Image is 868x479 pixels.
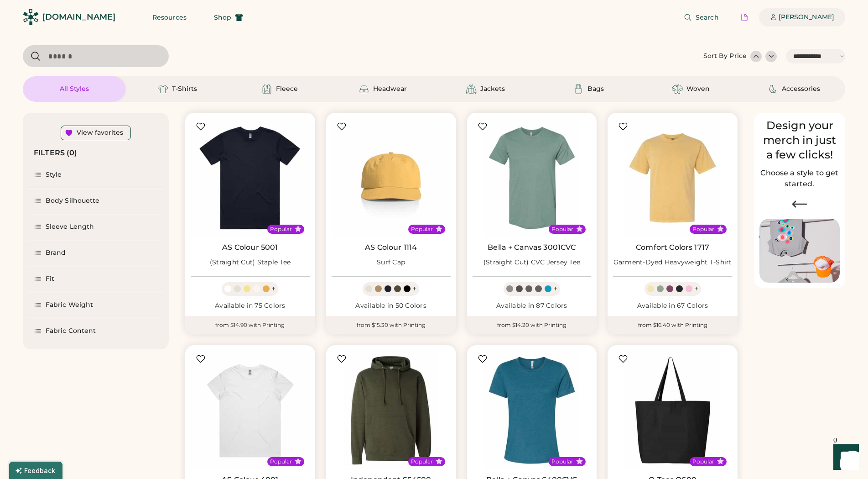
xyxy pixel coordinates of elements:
div: + [271,284,275,294]
div: Headwear [373,84,407,94]
img: Headwear Icon [359,84,369,95]
img: Jackets Icon [466,84,477,95]
a: AS Colour 5001 [222,243,278,252]
div: Popular [551,458,573,465]
img: Independent Trading Co. SS4500 Midweight Hooded Sweatshirt [332,351,451,470]
div: View favorites [77,128,123,137]
div: (Straight Cut) Staple Tee [210,258,291,267]
div: Surf Cap [377,258,405,267]
h2: Choose a style to get started. [759,168,840,189]
div: [PERSON_NAME] [779,13,834,22]
img: Comfort Colors 1717 Garment-Dyed Heavyweight T-Shirt [613,118,732,237]
div: Jackets [480,84,505,94]
a: Bella + Canvas 3001CVC [488,243,576,252]
span: Search [696,14,719,21]
button: Popular Style [295,226,301,232]
img: Fleece Icon [261,84,272,95]
div: from $16.40 with Printing [608,316,738,334]
img: AS Colour 4001 (Contour Cut) Maple Tee [191,351,310,470]
span: Shop [214,14,231,21]
div: Popular [692,226,714,233]
div: Brand [46,248,66,258]
button: Shop [203,8,254,26]
div: Body Silhouette [46,196,100,205]
div: Popular [551,226,573,233]
div: [DOMAIN_NAME] [42,11,115,23]
img: Accessories Icon [767,84,778,95]
div: Bags [587,84,604,94]
img: Rendered Logo - Screens [23,9,39,25]
button: Popular Style [717,226,724,232]
img: AS Colour 5001 (Straight Cut) Staple Tee [191,118,310,237]
button: Resources [141,8,198,26]
button: Popular Style [436,458,442,465]
div: Garment-Dyed Heavyweight T-Shirt [613,258,732,267]
button: Search [673,8,730,26]
a: AS Colour 1114 [365,243,417,252]
div: Available in 50 Colors [332,301,451,311]
div: T-Shirts [172,84,197,94]
div: + [694,284,698,294]
div: Available in 67 Colors [613,301,732,311]
img: Image of Lisa Congdon Eye Print on T-Shirt and Hat [759,219,840,283]
div: Fabric Content [46,326,96,336]
button: Popular Style [576,226,583,232]
button: Popular Style [717,458,724,465]
img: BELLA + CANVAS 6400CVC (Contour Cut) Relaxed Fit Heather CVC Tee [473,351,592,470]
img: Woven Icon [672,84,683,95]
div: (Straight Cut) CVC Jersey Tee [483,258,580,267]
div: from $15.30 with Printing [326,316,456,334]
div: Sort By Price [703,52,747,61]
img: AS Colour 1114 Surf Cap [332,118,451,237]
img: BELLA + CANVAS 3001CVC (Straight Cut) CVC Jersey Tee [473,118,592,237]
div: Popular [411,458,433,465]
div: from $14.90 with Printing [185,316,315,334]
button: Popular Style [436,226,442,232]
div: Fit [46,274,54,284]
img: Q-Tees Q600 25L Jumbo Tote [613,351,732,470]
div: Popular [270,226,292,233]
div: from $14.20 with Printing [467,316,597,334]
div: FILTERS (0) [34,147,78,158]
div: Accessories [782,84,820,94]
div: Fleece [276,84,298,94]
button: Popular Style [295,458,301,465]
iframe: Front Chat [825,438,864,477]
img: Bags Icon [573,84,584,95]
div: Design your merch in just a few clicks! [759,118,840,162]
div: Style [46,170,62,179]
a: Comfort Colors 1717 [636,243,709,252]
div: + [553,284,557,294]
div: Available in 87 Colors [473,301,592,311]
button: Popular Style [576,458,583,465]
div: Available in 75 Colors [191,301,310,311]
div: Fabric Weight [46,300,93,310]
div: Popular [270,458,292,465]
img: T-Shirts Icon [157,84,168,95]
div: Popular [411,226,433,233]
div: Woven [686,84,710,94]
div: Sleeve Length [46,222,94,232]
div: Popular [692,458,714,465]
div: + [412,284,416,294]
div: All Styles [60,84,89,94]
